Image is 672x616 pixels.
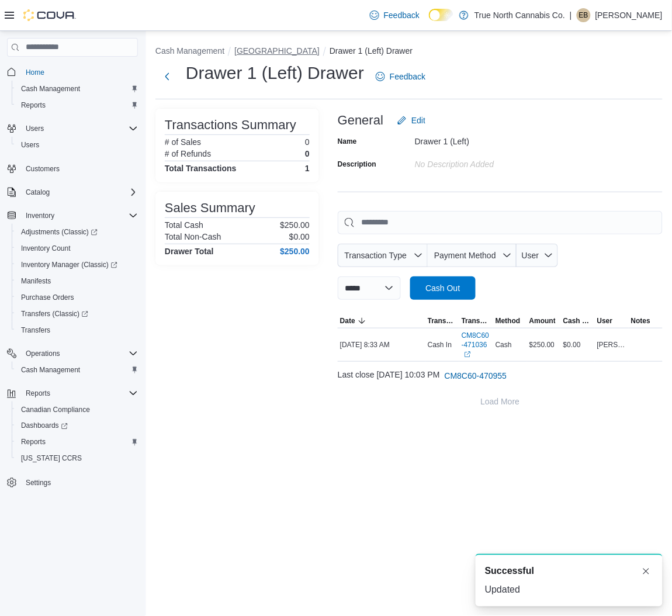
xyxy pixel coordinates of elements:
[155,45,663,59] nav: An example of EuiBreadcrumbs
[496,340,512,349] span: Cash
[16,82,138,96] span: Cash Management
[12,81,143,97] button: Cash Management
[21,162,64,176] a: Customers
[289,232,310,241] p: $0.00
[579,8,588,22] span: EB
[21,347,138,361] span: Operations
[165,220,203,230] h6: Total Cash
[21,386,138,400] span: Reports
[340,316,355,326] span: Date
[474,8,565,22] p: True North Cannabis Co.
[16,363,85,377] a: Cash Management
[165,201,255,215] h3: Sales Summary
[345,251,407,260] span: Transaction Type
[21,101,46,110] span: Reports
[16,403,95,417] a: Canadian Compliance
[234,46,320,56] button: [GEOGRAPHIC_DATA]
[16,258,138,272] span: Inventory Manager (Classic)
[561,314,595,328] button: Cash Back
[305,137,310,147] p: 0
[16,452,138,466] span: Washington CCRS
[12,137,143,153] button: Users
[16,290,79,304] a: Purchase Orders
[425,314,459,328] button: Transaction Type
[305,164,310,173] h4: 1
[338,113,383,127] h3: General
[561,338,595,352] div: $0.00
[16,307,93,321] a: Transfers (Classic)
[462,316,491,326] span: Transaction #
[21,161,138,176] span: Customers
[577,8,591,22] div: Elizabeth Brooks
[26,124,44,133] span: Users
[21,386,55,400] button: Reports
[21,454,82,463] span: [US_STATE] CCRS
[570,8,572,22] p: |
[12,240,143,257] button: Inventory Count
[2,120,143,137] button: Users
[21,65,49,79] a: Home
[305,149,310,158] p: 0
[639,565,653,579] button: Dismiss toast
[338,160,376,169] label: Description
[440,364,512,387] button: CM8C60-470955
[12,402,143,418] button: Canadian Compliance
[21,185,54,199] button: Catalog
[21,365,80,375] span: Cash Management
[2,160,143,177] button: Customers
[21,122,138,136] span: Users
[16,241,75,255] a: Inventory Count
[165,232,221,241] h6: Total Non-Cash
[411,115,425,126] span: Edit
[597,340,626,349] span: [PERSON_NAME]
[280,247,310,256] h4: $250.00
[26,211,54,220] span: Inventory
[16,274,138,288] span: Manifests
[12,273,143,289] button: Manifests
[16,274,56,288] a: Manifests
[21,475,138,490] span: Settings
[2,385,143,402] button: Reports
[338,211,663,234] input: This is a search bar. As you type, the results lower in the page will automatically filter.
[16,419,72,433] a: Dashboards
[529,316,556,326] span: Amount
[165,137,201,147] h6: # of Sales
[16,225,102,239] a: Adjustments (Classic)
[428,316,457,326] span: Transaction Type
[12,289,143,306] button: Purchase Orders
[21,84,80,94] span: Cash Management
[517,244,558,267] button: User
[428,340,452,349] p: Cash In
[595,8,663,22] p: [PERSON_NAME]
[434,251,496,260] span: Payment Method
[338,364,663,387] div: Last close [DATE] 10:03 PM
[21,122,49,136] button: Users
[155,46,224,56] button: Cash Management
[165,149,211,158] h6: # of Refunds
[338,137,357,146] label: Name
[485,565,653,579] div: Notification
[12,306,143,322] a: Transfers (Classic)
[529,340,555,349] span: $250.00
[425,282,460,294] span: Cash Out
[384,9,420,21] span: Feedback
[12,224,143,240] a: Adjustments (Classic)
[597,316,613,326] span: User
[21,140,39,150] span: Users
[410,276,476,300] button: Cash Out
[415,155,571,169] div: No Description added
[16,82,85,96] a: Cash Management
[338,314,425,328] button: Date
[21,405,90,414] span: Canadian Compliance
[21,65,138,79] span: Home
[522,251,539,260] span: User
[21,260,117,269] span: Inventory Manager (Classic)
[26,188,50,197] span: Catalog
[2,207,143,224] button: Inventory
[365,4,424,27] a: Feedback
[16,419,138,433] span: Dashboards
[629,314,663,328] button: Notes
[7,59,138,522] nav: Complex example
[2,64,143,81] button: Home
[459,314,493,328] button: Transaction #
